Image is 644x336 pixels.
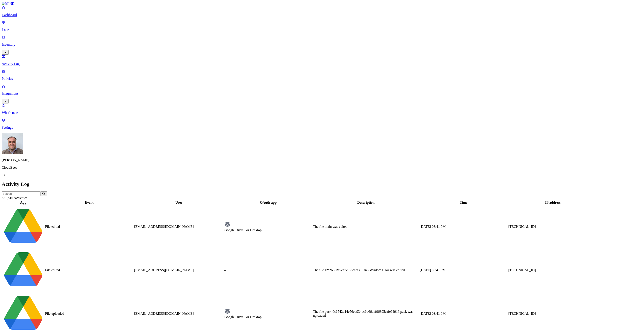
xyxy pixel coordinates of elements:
img: google-drive [2,205,44,247]
div: The file FY26 - Revenue Success Plan - Wisdom Uzor was edited [313,268,419,272]
div: [TECHNICAL_ID] [508,312,597,316]
a: Settings [2,118,642,130]
div: The file main was edited [313,225,419,229]
img: MIND [2,2,15,6]
img: fallback icon [224,221,230,227]
div: Event [45,201,133,205]
div: Description [313,201,419,205]
h2: Activity Log [2,181,642,187]
div: Google Drive For Desktop [224,315,312,319]
p: Activity Log [2,62,642,66]
div: Google Drive For Desktop [224,228,312,232]
img: fallback icon [224,308,230,314]
div: OAuth app [224,201,312,205]
p: Inventory [2,43,642,47]
p: Dashboard [2,13,642,17]
p: Integrations [2,91,642,95]
div: File uploaded [45,312,133,316]
span: [DATE] 03:41 PM [420,312,446,315]
div: User [134,201,224,205]
img: Filip Vlasic [2,133,23,154]
div: [TECHNICAL_ID] [508,225,597,229]
img: google-drive [2,292,44,334]
div: File edited [45,225,133,229]
p: What's new [2,111,642,115]
a: Issues [2,20,642,32]
div: IP address [508,201,597,205]
span: [EMAIL_ADDRESS][DOMAIN_NAME] [134,268,194,272]
span: [EMAIL_ADDRESS][DOMAIN_NAME] [134,225,194,228]
div: File edited [45,268,133,272]
p: [PERSON_NAME] [2,158,642,162]
p: Policies [2,77,642,81]
span: [EMAIL_ADDRESS][DOMAIN_NAME] [134,312,194,315]
p: Issues [2,28,642,32]
span: – [224,268,226,272]
p: CloudBees [2,166,642,170]
div: [TECHNICAL_ID] [508,268,597,272]
span: 821,815 Activities [2,196,27,200]
span: [DATE] 03:41 PM [420,225,446,228]
a: What's new [2,103,642,115]
div: App [2,201,44,205]
a: Dashboard [2,6,642,17]
input: Search [2,191,40,196]
div: The file pack-0c6542d14e56eb934bc6b66def96395eafe62918.pack was uploaded [313,310,419,318]
a: Inventory [2,35,642,54]
div: Time [420,201,508,205]
a: Policies [2,69,642,81]
a: Integrations [2,84,642,103]
p: Settings [2,126,642,130]
a: MIND [2,2,642,6]
img: google-drive [2,249,44,291]
a: Activity Log [2,55,642,66]
span: [DATE] 03:41 PM [420,268,446,272]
